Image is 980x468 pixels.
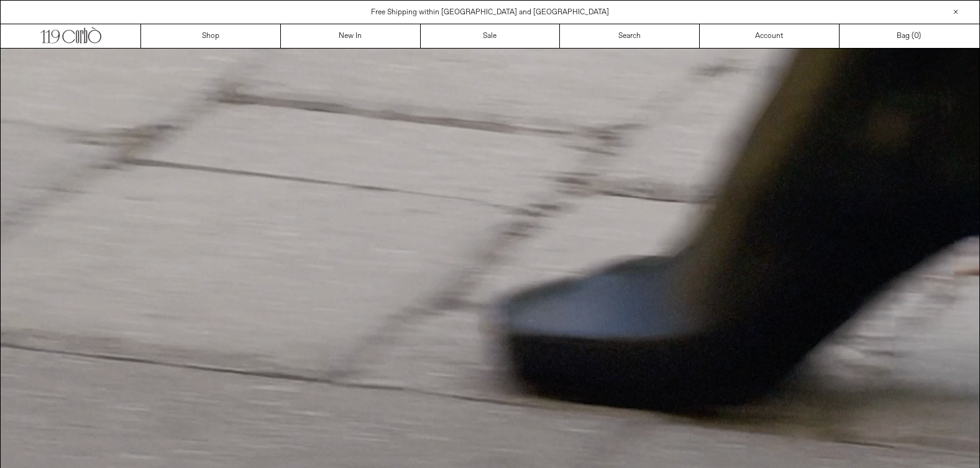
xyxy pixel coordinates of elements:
span: ) [914,30,921,42]
a: Bag () [840,24,979,48]
a: New In [281,24,421,48]
a: Free Shipping within [GEOGRAPHIC_DATA] and [GEOGRAPHIC_DATA] [371,7,609,17]
a: Shop [141,24,281,48]
a: Sale [421,24,561,48]
a: Search [560,24,700,48]
span: 0 [914,31,918,41]
a: Account [700,24,840,48]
